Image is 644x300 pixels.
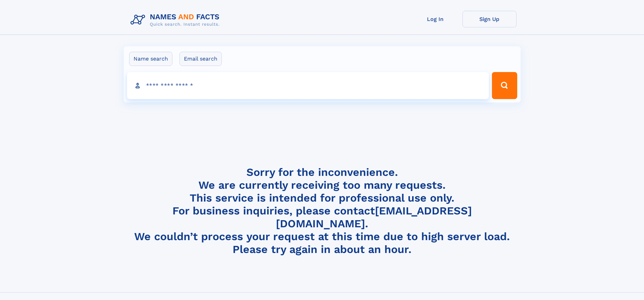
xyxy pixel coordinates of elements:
[128,11,225,29] img: Logo Names and Facts
[128,166,517,256] h4: Sorry for the inconvenience. We are currently receiving too many requests. This service is intend...
[408,11,462,27] a: Log In
[180,52,222,66] label: Email search
[492,72,517,99] button: Search Button
[129,52,172,66] label: Name search
[276,204,472,230] a: [EMAIL_ADDRESS][DOMAIN_NAME]
[462,11,517,27] a: Sign Up
[127,72,489,99] input: search input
